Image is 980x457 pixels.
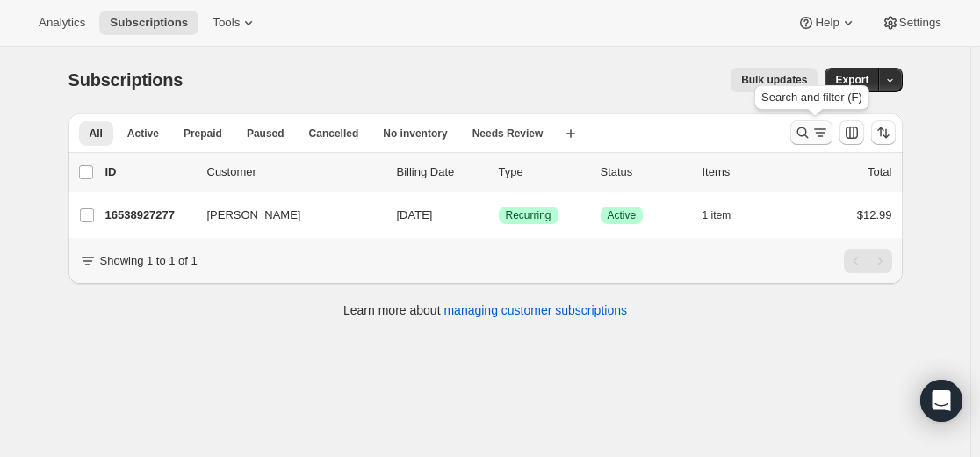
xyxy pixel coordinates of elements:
[601,163,688,181] p: Status
[90,127,103,141] span: All
[105,163,193,181] p: ID
[105,163,892,181] div: IDCustomerBilling DateTypeStatusItemsTotal
[207,207,301,224] span: [PERSON_NAME]
[397,208,433,221] span: [DATE]
[920,380,962,422] div: Open Intercom Messenger
[703,208,731,222] span: 1 item
[309,127,359,141] span: Cancelled
[100,252,198,270] p: Showing 1 to 1 of 1
[397,163,485,181] p: Billing Date
[443,303,627,317] a: managing customer subscriptions
[343,301,627,319] p: Learn more about
[825,68,879,92] button: Export
[815,16,839,30] span: Help
[608,208,637,222] span: Active
[213,16,240,30] span: Tools
[184,127,222,141] span: Prepaid
[844,249,892,273] nav: Pagination
[383,127,447,141] span: No inventory
[899,16,941,30] span: Settings
[247,127,285,141] span: Paused
[99,11,198,35] button: Subscriptions
[787,11,867,35] button: Help
[868,163,891,181] p: Total
[731,68,818,92] button: Bulk updates
[790,120,832,145] button: Search and filter results
[197,201,372,229] button: [PERSON_NAME]
[703,203,751,228] button: 1 item
[472,127,544,141] span: Needs Review
[207,163,383,181] p: Customer
[105,207,193,224] p: 16538927277
[857,208,892,221] span: $12.99
[871,120,896,145] button: Sort the results
[499,163,587,181] div: Type
[202,11,268,35] button: Tools
[506,208,551,222] span: Recurring
[839,120,864,145] button: Customize table column order and visibility
[741,73,807,87] span: Bulk updates
[68,70,184,90] span: Subscriptions
[105,203,892,228] div: 16538927277[PERSON_NAME][DATE]SuccessRecurringSuccessActive1 item$12.99
[557,121,585,146] button: Create new view
[127,127,159,141] span: Active
[835,73,868,87] span: Export
[703,163,790,181] div: Items
[39,16,85,30] span: Analytics
[871,11,952,35] button: Settings
[110,16,188,30] span: Subscriptions
[28,11,96,35] button: Analytics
